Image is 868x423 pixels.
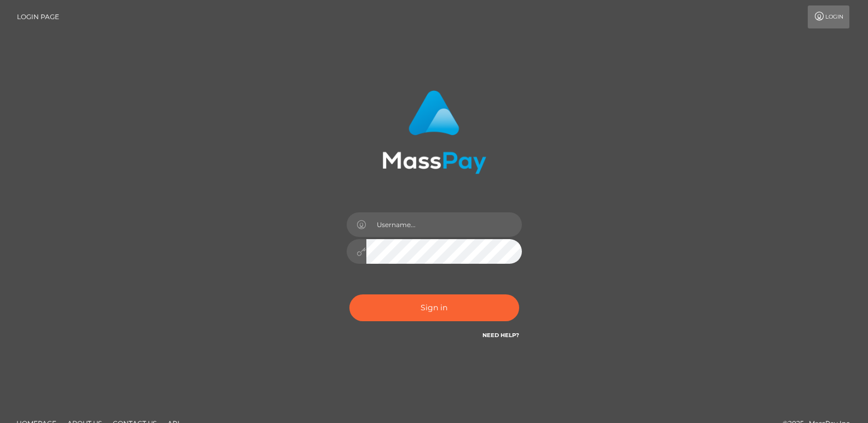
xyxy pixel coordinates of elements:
a: Need Help? [482,332,519,339]
input: Username... [366,212,522,237]
img: MassPay Login [382,90,486,174]
button: Sign in [349,294,519,321]
a: Login [808,5,849,28]
a: Login Page [17,5,59,28]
